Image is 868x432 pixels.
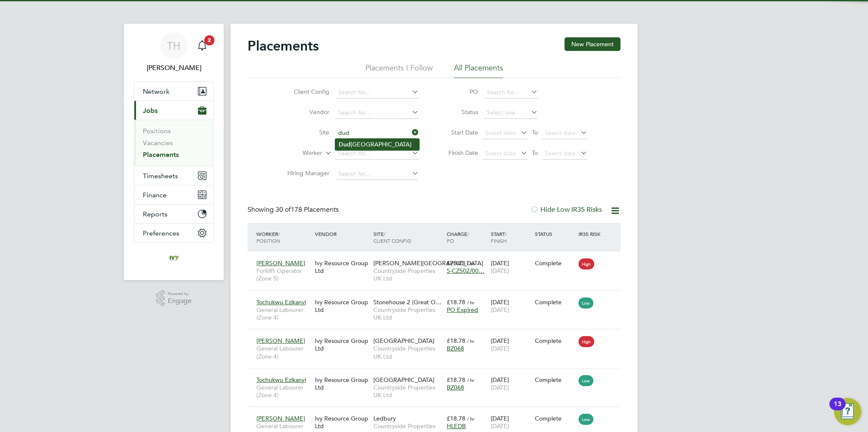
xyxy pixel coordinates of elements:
[339,141,351,148] b: Dud
[447,306,478,314] span: PO Expired
[447,384,464,391] span: BZ068
[447,230,469,244] span: / PO
[529,147,540,158] span: To
[485,149,516,157] span: Select date
[124,24,224,280] nav: Main navigation
[335,107,419,119] input: Search for...
[143,87,170,95] span: Network
[134,120,213,166] div: Jobs
[143,191,167,199] span: Finance
[491,422,509,430] span: [DATE]
[156,290,192,306] a: Powered byEngage
[491,267,509,275] span: [DATE]
[535,376,575,384] div: Complete
[373,298,442,306] span: Stonehouse 2 (Great O…
[335,87,419,98] input: Search for...
[168,290,192,297] span: Powered by
[373,384,442,399] span: Countryside Properties UK Ltd
[134,166,213,185] button: Timesheets
[256,415,305,422] span: [PERSON_NAME]
[281,88,329,95] label: Client Config
[134,205,213,223] button: Reports
[579,414,593,425] span: Low
[256,384,311,399] span: General Labourer (Zone 4)
[834,398,861,425] button: Open Resource Center, 13 new notifications
[454,63,503,78] li: All Placements
[579,258,594,269] span: High
[530,205,602,214] label: Hide Low IR35 Risks
[447,415,465,422] span: £18.78
[134,185,213,204] button: Finance
[467,377,474,383] span: / hr
[143,151,179,159] a: Placements
[335,168,419,180] input: Search for...
[467,415,474,422] span: / hr
[134,101,213,120] button: Jobs
[313,226,371,241] div: Vendor
[256,345,311,360] span: General Labourer (Zone 4)
[256,298,306,306] span: Tochukwu Ezikanyi
[143,210,167,218] span: Reports
[134,224,213,242] button: Preferences
[467,338,474,344] span: / hr
[371,226,445,248] div: Site
[248,205,340,214] div: Showing
[447,298,465,306] span: £18.78
[440,108,478,116] label: Status
[373,337,434,345] span: [GEOGRAPHIC_DATA]
[168,297,192,305] span: Engage
[535,415,575,422] div: Complete
[489,294,533,318] div: [DATE]
[491,384,509,391] span: [DATE]
[545,129,576,137] span: Select date
[335,148,419,160] input: Search for...
[447,337,465,345] span: £18.78
[281,169,329,177] label: Hiring Manager
[143,229,179,237] span: Preferences
[281,129,329,136] label: Site
[834,404,841,415] div: 13
[143,107,158,115] span: Jobs
[485,129,516,137] span: Select date
[489,255,533,279] div: [DATE]
[254,410,620,417] a: [PERSON_NAME]General Labourer (Zone 5)Ivy Resource Group LtdLedburyCountryside Properties UK Ltd£...
[256,259,305,267] span: [PERSON_NAME]
[373,345,442,360] span: Countryside Properties UK Ltd
[134,63,214,73] span: Tom Harvey
[491,230,507,244] span: / Finish
[373,267,442,282] span: Countryside Properties UK Ltd
[447,376,465,384] span: £18.78
[254,371,620,379] a: Tochukwu EzikanyiGeneral Labourer (Zone 4)Ivy Resource Group Ltd[GEOGRAPHIC_DATA]Countryside Prop...
[491,345,509,352] span: [DATE]
[313,255,371,279] div: Ivy Resource Group Ltd
[134,251,214,265] a: Go to home page
[579,336,594,347] span: High
[576,226,606,241] div: IR35 Risk
[335,139,419,150] li: [GEOGRAPHIC_DATA]
[204,35,214,45] span: 2
[489,372,533,396] div: [DATE]
[440,129,478,136] label: Start Date
[335,127,419,139] input: Search for...
[447,345,464,352] span: BZ068
[254,294,620,301] a: Tochukwu EzikanyiGeneral Labourer (Zone 4)Ivy Resource Group LtdStonehouse 2 (Great O…Countryside...
[565,37,620,51] button: New Placement
[545,149,576,157] span: Select date
[491,306,509,314] span: [DATE]
[484,87,538,98] input: Search for...
[273,149,322,157] label: Worker
[373,259,483,267] span: [PERSON_NAME][GEOGRAPHIC_DATA]
[281,108,329,116] label: Vendor
[254,226,313,248] div: Worker
[440,88,478,95] label: PO
[194,32,211,59] a: 2
[313,372,371,396] div: Ivy Resource Group Ltd
[167,251,181,265] img: ivyresourcegroup-logo-retina.png
[467,260,474,266] span: / hr
[489,333,533,356] div: [DATE]
[143,172,178,180] span: Timesheets
[167,40,181,51] span: TH
[535,337,575,345] div: Complete
[579,375,593,386] span: Low
[365,63,433,78] li: Placements I Follow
